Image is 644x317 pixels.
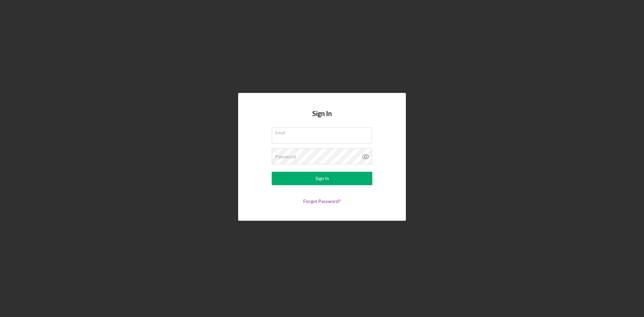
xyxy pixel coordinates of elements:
label: Email [275,128,372,135]
label: Password [275,154,296,159]
div: Sign In [315,172,329,185]
button: Sign In [272,172,372,185]
a: Forgot Password? [303,198,341,204]
h4: Sign In [312,110,332,127]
